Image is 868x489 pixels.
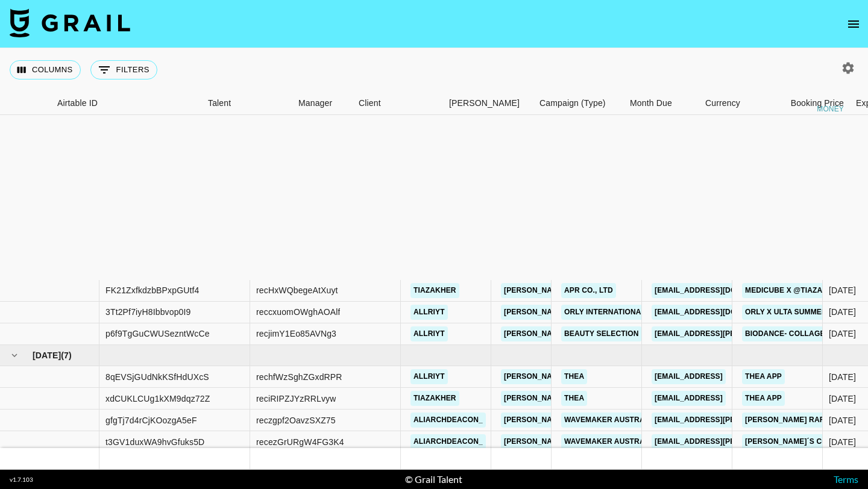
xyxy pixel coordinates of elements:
[105,328,210,340] div: p6f9TgGuCWUSezntWcCe
[90,60,157,79] button: Show filters
[742,391,785,406] a: Thea App
[742,369,785,384] a: Thea App
[561,434,692,449] a: Wavemaker Australia Pty Ltd
[501,326,759,341] a: [PERSON_NAME][EMAIL_ADDRESS][PERSON_NAME][DOMAIN_NAME]
[501,283,759,298] a: [PERSON_NAME][EMAIL_ADDRESS][PERSON_NAME][DOMAIN_NAME]
[834,473,858,485] a: Terms
[841,12,866,36] button: open drawer
[6,347,23,364] button: hide children
[829,284,856,296] div: Jul '25
[410,391,459,406] a: tiazakher
[652,326,848,341] a: [EMAIL_ADDRESS][PERSON_NAME][DOMAIN_NAME]
[10,8,130,37] img: Grail Talent
[829,393,856,405] div: Aug '25
[105,436,204,448] div: t3GV1duxWA9hvGfuks5D
[256,393,336,405] div: reciRIPZJYzRRLvyw
[742,283,846,298] a: Medicube x @tiazakher
[817,105,844,113] div: money
[630,92,672,115] div: Month Due
[449,92,520,115] div: [PERSON_NAME]
[410,413,486,428] a: aliarchdeacon_
[208,92,231,115] div: Talent
[256,414,336,426] div: reczgpf2OavzSXZ75
[105,414,197,426] div: gfgTj7d4rCjKOozgA5eF
[10,60,81,79] button: Select columns
[791,92,844,115] div: Booking Price
[10,476,33,484] div: v 1.7.103
[501,434,759,449] a: [PERSON_NAME][EMAIL_ADDRESS][PERSON_NAME][DOMAIN_NAME]
[742,305,857,320] a: ORLY X ULTA Summer Reset
[105,284,200,296] div: FK21ZxfkdzbBPxpGUtf4
[292,92,353,115] div: Manager
[501,305,759,320] a: [PERSON_NAME][EMAIL_ADDRESS][PERSON_NAME][DOMAIN_NAME]
[410,326,448,341] a: allriyt
[652,283,787,298] a: [EMAIL_ADDRESS][DOMAIN_NAME]
[829,436,856,448] div: Aug '25
[256,284,338,296] div: recHxWQbegeAtXuyt
[561,391,587,406] a: Thea
[202,92,292,115] div: Talent
[410,434,486,449] a: aliarchdeacon_
[443,92,533,115] div: Booker
[699,92,759,115] div: Currency
[501,369,759,384] a: [PERSON_NAME][EMAIL_ADDRESS][PERSON_NAME][DOMAIN_NAME]
[829,306,856,318] div: Jul '25
[561,283,616,298] a: APR Co., Ltd
[410,283,459,298] a: tiazakher
[652,369,726,384] a: [EMAIL_ADDRESS]
[256,328,336,340] div: recjimY1Eo85AVNg3
[61,349,72,361] span: ( 7 )
[652,434,848,449] a: [EMAIL_ADDRESS][PERSON_NAME][DOMAIN_NAME]
[57,92,98,115] div: Airtable ID
[652,413,848,428] a: [EMAIL_ADDRESS][PERSON_NAME][DOMAIN_NAME]
[561,326,642,341] a: Beauty Selection
[359,92,381,115] div: Client
[829,328,856,340] div: Jul '25
[105,306,191,318] div: 3Tt2Pf7iyH8Ibbvop0I9
[105,371,209,383] div: 8qEVSjGUdNkKSfHdUXcS
[624,92,699,115] div: Month Due
[652,305,787,320] a: [EMAIL_ADDRESS][DOMAIN_NAME]
[33,349,61,361] span: [DATE]
[705,92,740,115] div: Currency
[533,92,624,115] div: Campaign (Type)
[501,391,759,406] a: [PERSON_NAME][EMAIL_ADDRESS][PERSON_NAME][DOMAIN_NAME]
[829,371,856,383] div: Aug '25
[405,473,462,485] div: © Grail Talent
[256,306,340,318] div: reccxuomOWghAOAlf
[51,92,202,115] div: Airtable ID
[256,436,344,448] div: recezGrURgW4FG3K4
[410,369,448,384] a: allriyt
[353,92,443,115] div: Client
[256,371,342,383] div: rechfWzSghZGxdRPR
[501,413,759,428] a: [PERSON_NAME][EMAIL_ADDRESS][PERSON_NAME][DOMAIN_NAME]
[539,92,606,115] div: Campaign (Type)
[298,92,332,115] div: Manager
[105,393,210,405] div: xdCUKLCUg1kXM9dqz72Z
[410,305,448,320] a: allriyt
[561,413,692,428] a: Wavemaker Australia Pty Ltd
[829,414,856,426] div: Aug '25
[561,369,587,384] a: Thea
[561,305,649,320] a: ORLY International
[652,391,726,406] a: [EMAIL_ADDRESS]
